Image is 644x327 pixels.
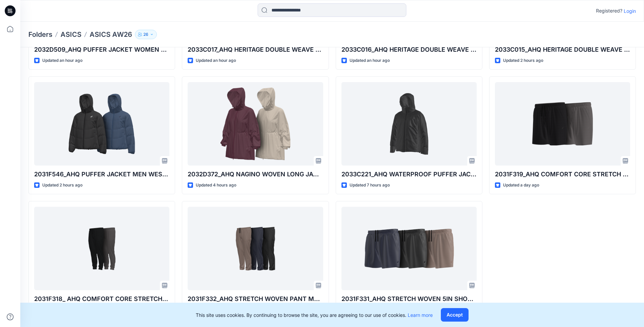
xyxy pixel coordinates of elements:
[495,170,630,179] p: 2031F319_AHQ COMFORT CORE STRETCH WOVEN 7IN SHORT MEN WESTERN_SMS_AW26
[341,170,477,179] p: 2033C221_AHQ WATERPROOF PUFFER JACEKT UNISEX WESTERN_AW26
[143,31,148,38] p: 26
[196,57,236,64] p: Updated an hour ago
[596,7,622,15] p: Registered?
[34,82,169,166] a: 2031F546_AHQ PUFFER JACKET MEN WESTERN _AW26
[350,57,390,64] p: Updated an hour ago
[441,308,469,322] button: Accept
[34,294,169,304] p: 2031F318_ AHQ COMFORT CORE STRETCH WOVEN PANT MEN WESTERN_SMS_AW26
[188,82,323,166] a: 2032D372_AHQ NAGINO WOVEN LONG JACKET WOMEN WESTERN_AW26
[42,182,82,189] p: Updated 2 hours ago
[90,30,132,39] p: ASICS AW26
[135,30,157,39] button: 26
[503,57,543,64] p: Updated 2 hours ago
[34,45,169,54] p: 2032D509_AHQ PUFFER JACKET WOMEN WESTERN_AW26
[196,182,236,189] p: Updated 4 hours ago
[188,45,323,54] p: 2033C017_AHQ HERITAGE DOUBLE WEAVE 7IN SHORT UNISEX WESTERN_AW26
[495,45,630,54] p: 2033C015_AHQ HERITAGE DOUBLE WEAVE RELAXED ANORAK UNISEX WESTERN _AW26
[408,312,433,318] a: Learn more
[495,82,630,166] a: 2031F319_AHQ COMFORT CORE STRETCH WOVEN 7IN SHORT MEN WESTERN_SMS_AW26
[624,7,636,15] p: Login
[188,207,323,290] a: 2031F332_AHQ STRETCH WOVEN PANT MEN WESTERN_AW26
[28,30,52,39] a: Folders
[61,30,81,39] a: ASICS
[341,45,477,54] p: 2033C016_AHQ HERITAGE DOUBLE WEAVE PANT UNISEX WESTERN_AW26
[341,294,477,304] p: 2031F331_AHQ STRETCH WOVEN 5IN SHORT MEN WESTERN_AW26
[341,82,477,166] a: 2033C221_AHQ WATERPROOF PUFFER JACEKT UNISEX WESTERN_AW26
[188,294,323,304] p: 2031F332_AHQ STRETCH WOVEN PANT MEN WESTERN_AW26
[341,207,477,290] a: 2031F331_AHQ STRETCH WOVEN 5IN SHORT MEN WESTERN_AW26
[34,207,169,290] a: 2031F318_ AHQ COMFORT CORE STRETCH WOVEN PANT MEN WESTERN_SMS_AW26
[503,182,539,189] p: Updated a day ago
[350,182,390,189] p: Updated 7 hours ago
[196,311,433,319] p: This site uses cookies. By continuing to browse the site, you are agreeing to our use of cookies.
[188,170,323,179] p: 2032D372_AHQ NAGINO WOVEN LONG JACKET WOMEN WESTERN_AW26
[34,170,169,179] p: 2031F546_AHQ PUFFER JACKET MEN WESTERN _AW26
[42,57,82,64] p: Updated an hour ago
